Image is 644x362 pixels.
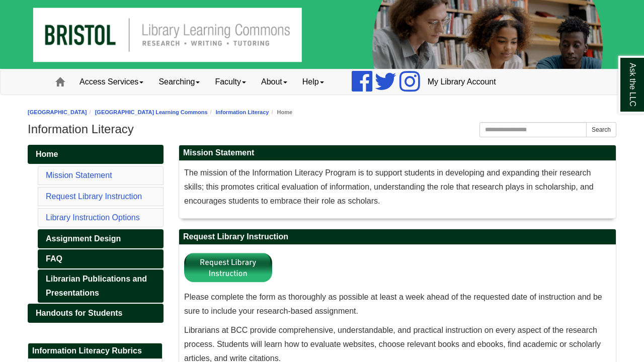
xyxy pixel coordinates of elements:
[46,171,112,179] a: Mission Statement
[184,293,602,315] span: Please complete the form as thoroughly as possible at least a week ahead of the requested date of...
[254,69,295,95] a: About
[28,304,164,323] a: Handouts for Students
[36,150,58,158] span: Home
[295,69,332,95] a: Help
[184,250,272,285] img: Library Instruction Button
[184,168,594,205] span: The mission of the Information Literacy Program is to support students in developing and expandin...
[38,249,164,268] a: FAQ
[46,192,142,201] a: Request Library Instruction
[216,109,269,115] a: Information Literacy
[36,309,122,317] span: Handouts for Students
[28,145,164,164] a: Home
[151,69,207,95] a: Searching
[38,269,164,303] a: Librarian Publications and Presentations
[72,69,151,95] a: Access Services
[586,122,616,137] button: Search
[28,343,162,359] h2: Information Literacy Rubrics
[269,108,292,117] li: Home
[420,69,504,95] a: My Library Account
[38,229,164,248] a: Assignment Design
[46,213,140,222] a: Library Instruction Options
[207,69,254,95] a: Faculty
[28,109,87,115] a: [GEOGRAPHIC_DATA]
[28,122,616,136] h1: Information Literacy
[28,108,616,117] nav: breadcrumb
[179,145,616,161] h2: Mission Statement
[179,229,616,245] h2: Request Library Instruction
[95,109,208,115] a: [GEOGRAPHIC_DATA] Learning Commons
